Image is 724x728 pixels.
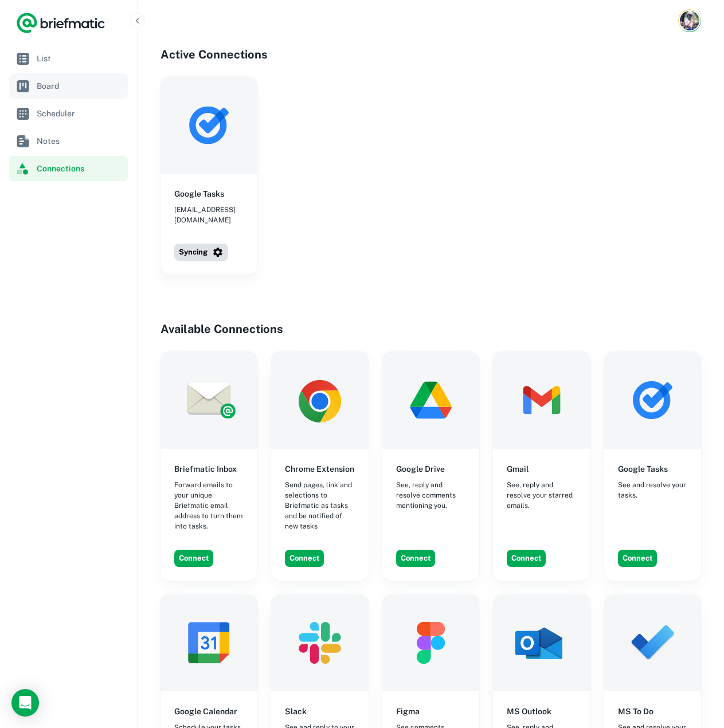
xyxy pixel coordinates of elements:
button: Connect [618,550,657,567]
span: Forward emails to your unique Briefmatic email address to turn them into tasks. [174,480,244,531]
button: Account button [678,9,701,32]
h6: MS Outlook [507,705,551,718]
img: Google Drive [382,351,479,448]
h6: Google Calendar [174,705,237,718]
h6: Figma [396,705,420,718]
span: Board [37,80,123,92]
h6: Gmail [507,463,529,475]
span: [EMAIL_ADDRESS][DOMAIN_NAME] [174,205,244,225]
img: Chrome Extension [271,351,368,448]
img: Slack [271,594,368,691]
span: See, reply and resolve comments mentioning you. [396,480,465,511]
h6: Slack [285,705,307,718]
img: Google Tasks [604,351,701,448]
h6: Chrome Extension [285,463,354,475]
button: Connect [174,550,213,567]
h6: Google Drive [396,463,445,475]
img: Google Calendar [161,594,257,691]
button: Syncing [174,244,228,261]
span: Connections [37,162,123,175]
img: Briefmatic Inbox [161,351,257,448]
h6: MS To Do [618,705,653,718]
a: Scheduler [9,101,128,126]
span: Send pages, link and selections to Briefmatic as tasks and be notified of new tasks [285,480,354,531]
h4: Active Connections [161,46,701,63]
span: Notes [37,135,123,147]
a: Notes [9,128,128,154]
span: Scheduler [37,107,123,120]
span: See, reply and resolve your starred emails. [507,480,576,511]
img: MS To Do [604,594,701,691]
a: Connections [9,156,128,181]
a: List [9,46,128,71]
img: Figma [382,594,479,691]
span: See and resolve your tasks. [618,480,687,500]
img: Google Tasks [161,77,257,174]
h6: Google Tasks [174,187,224,200]
h4: Available Connections [161,320,701,338]
img: Frankie Hoffman [680,11,699,30]
span: List [37,52,123,65]
h6: Google Tasks [618,463,668,475]
a: Logo [16,11,105,34]
div: Load Chat [11,689,39,717]
a: Board [9,73,128,99]
button: Connect [285,550,324,567]
button: Connect [507,550,546,567]
button: Connect [396,550,435,567]
img: Gmail [493,351,590,448]
h6: Briefmatic Inbox [174,463,237,475]
img: MS Outlook [493,594,590,691]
